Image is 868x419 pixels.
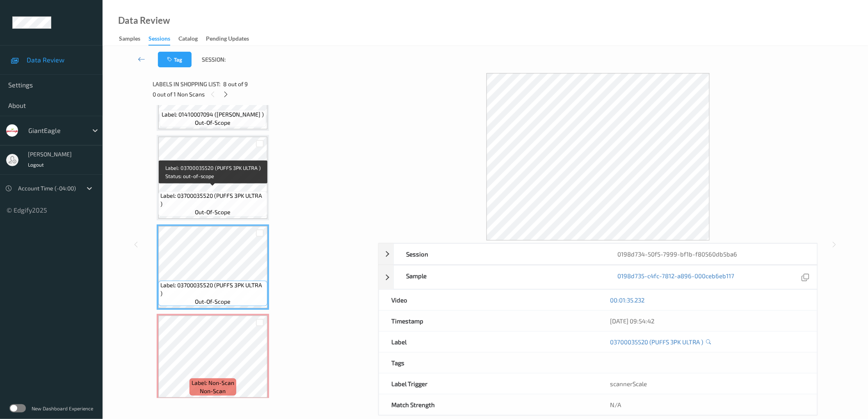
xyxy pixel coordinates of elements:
div: [DATE] 09:54:42 [610,317,805,325]
div: 0 out of 1 Non Scans [153,89,372,99]
button: Tag [158,52,192,67]
div: Video [379,290,598,310]
span: out-of-scope [195,119,231,127]
div: Label Trigger [379,373,598,394]
div: Data Review [118,16,170,25]
div: Match Strength [379,394,598,415]
span: Labels in shopping list: [153,80,220,88]
a: Samples [119,33,148,45]
div: 0198d734-50f5-7999-bf1b-f80560db5ba6 [605,244,817,264]
a: 00:01:35.232 [610,296,645,304]
span: Label: 03700035520 (PUFFS 3PK ULTRA ) [160,192,265,208]
div: N/A [598,394,817,415]
span: out-of-scope [195,298,231,306]
span: out-of-scope [195,208,231,216]
div: Catalog [178,34,198,45]
div: Session [394,244,605,264]
a: 0198d735-c4fc-7812-a896-000ceb6eb117 [618,272,735,283]
div: scannerScale [598,373,817,394]
a: Pending Updates [206,33,257,45]
div: Session0198d734-50f5-7999-bf1b-f80560db5ba6 [379,243,818,265]
div: Samples [119,34,140,45]
div: Pending Updates [206,34,249,45]
a: Catalog [178,33,206,45]
span: Label: 01410007094 ([PERSON_NAME] ) [162,110,264,119]
span: 8 out of 9 [223,80,248,88]
div: Sample0198d735-c4fc-7812-a896-000ceb6eb117 [379,265,818,289]
div: Tags [379,353,598,373]
span: Session: [202,55,226,64]
div: Sample [394,266,605,289]
div: Sessions [148,34,170,46]
a: 03700035520 (PUFFS 3PK ULTRA ) [610,338,704,346]
div: Label [379,332,598,352]
span: non-scan [200,387,226,395]
a: Sessions [148,33,178,46]
span: Label: Non-Scan [192,379,234,387]
span: Label: 03700035520 (PUFFS 3PK ULTRA ) [160,281,265,298]
div: Timestamp [379,311,598,331]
